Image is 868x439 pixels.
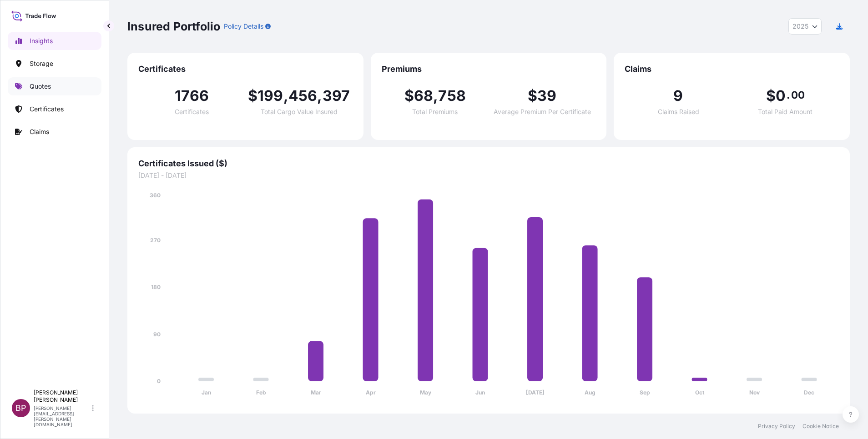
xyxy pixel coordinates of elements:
button: Year Selector [788,18,822,35]
span: BP [15,404,26,413]
span: 199 [257,89,283,103]
span: 00 [791,91,805,99]
a: Insights [8,32,101,50]
tspan: Dec [804,389,814,396]
p: [PERSON_NAME][EMAIL_ADDRESS][PERSON_NAME][DOMAIN_NAME] [34,405,90,427]
tspan: 270 [150,237,161,244]
a: Cookie Notice [802,423,839,430]
span: Total Premiums [412,109,458,115]
tspan: Nov [749,389,760,396]
span: . [787,91,790,99]
p: Quotes [30,82,51,91]
p: Certificates [30,105,64,114]
span: Average Premium Per Certificate [494,109,591,115]
span: 0 [776,89,786,103]
span: Total Paid Amount [758,109,812,115]
tspan: May [420,389,432,396]
a: Privacy Policy [758,423,795,430]
tspan: 0 [157,378,161,384]
span: Certificates Issued ($) [138,158,839,169]
a: Claims [8,123,101,141]
span: [DATE] - [DATE] [138,171,839,180]
span: Certificates [175,109,209,115]
span: 39 [537,89,556,103]
span: Claims [625,64,839,75]
tspan: 90 [153,331,161,338]
tspan: Mar [311,389,321,396]
p: Insights [30,36,53,45]
p: Claims [30,127,49,136]
tspan: Aug [585,389,595,396]
tspan: Sep [640,389,650,396]
span: $ [404,89,414,103]
p: Insured Portfolio [127,19,220,34]
p: [PERSON_NAME] [PERSON_NAME] [34,389,90,404]
span: $ [248,89,257,103]
a: Certificates [8,100,101,118]
a: Storage [8,55,101,73]
tspan: Jun [475,389,485,396]
span: 1766 [175,89,209,103]
tspan: [DATE] [526,389,545,396]
span: 9 [673,89,683,103]
tspan: Oct [695,389,705,396]
span: Premiums [382,64,596,75]
tspan: Apr [366,389,376,396]
span: , [283,89,288,103]
tspan: Jan [202,389,211,396]
span: Total Cargo Value Insured [261,109,338,115]
span: $ [766,89,776,103]
span: 397 [323,89,350,103]
tspan: Feb [256,389,266,396]
span: , [317,89,322,103]
tspan: 360 [150,192,161,199]
span: Certificates [138,64,353,75]
span: 2025 [792,22,808,31]
span: 456 [288,89,318,103]
span: 758 [438,89,466,103]
tspan: 180 [151,284,161,290]
span: , [433,89,438,103]
a: Quotes [8,77,101,95]
span: $ [528,89,537,103]
span: Claims Raised [658,109,699,115]
p: Storage [30,59,53,68]
span: 68 [414,89,433,103]
p: Policy Details [224,22,263,31]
